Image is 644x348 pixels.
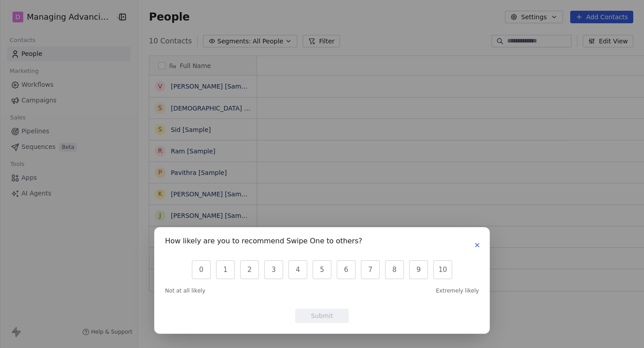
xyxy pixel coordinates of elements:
button: 8 [385,260,404,279]
button: 6 [337,260,356,279]
h1: How likely are you to recommend Swipe One to others? [165,238,362,247]
button: 5 [313,260,331,279]
button: 3 [264,260,283,279]
button: 2 [240,260,259,279]
button: 0 [192,260,211,279]
button: 4 [288,260,307,279]
button: 7 [361,260,380,279]
button: 9 [409,260,428,279]
span: Not at all likely [165,287,205,294]
button: 1 [216,260,235,279]
button: 10 [433,260,452,279]
span: Extremely likely [436,287,479,294]
button: Submit [295,309,349,323]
